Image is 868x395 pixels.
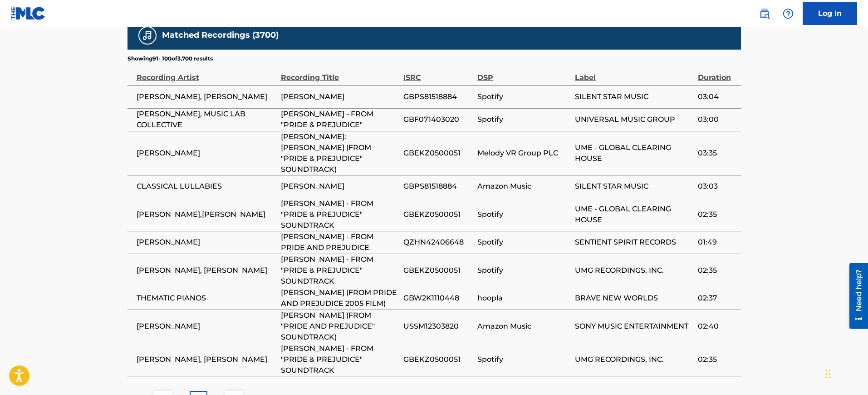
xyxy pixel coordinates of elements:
span: [PERSON_NAME], [PERSON_NAME] [137,91,276,102]
span: Spotify [477,91,570,102]
span: GBEKZ0500051 [403,209,473,220]
span: 01:49 [698,237,736,248]
div: DSP [477,63,570,83]
span: 02:35 [698,354,736,365]
span: [PERSON_NAME] - FROM PRIDE AND PREJUDICE [281,231,399,253]
span: 03:04 [698,91,736,102]
div: Drag [825,360,831,388]
span: UNIVERSAL MUSIC GROUP [575,114,693,125]
span: UMG RECORDINGS, INC. [575,354,693,365]
span: Melody VR Group PLC [477,148,570,159]
span: [PERSON_NAME] - FROM "PRIDE & PREJUDICE" SOUNDTRACK [281,343,399,376]
span: 02:35 [698,265,736,276]
span: CLASSICAL LULLABIES [137,181,276,192]
span: Spotify [477,237,570,248]
span: [PERSON_NAME]: [PERSON_NAME] (FROM "PRIDE & PREJUDICE" SOUNDTRACK) [281,131,399,175]
span: 03:00 [698,114,736,125]
span: Spotify [477,354,570,365]
span: SILENT STAR MUSIC [575,91,693,102]
span: SONY MUSIC ENTERTAINMENT [575,321,693,332]
p: Showing 91 - 100 of 3,700 results [128,55,213,63]
span: GBW2K1110448 [403,293,473,304]
span: 03:03 [698,181,736,192]
span: UME - GLOBAL CLEARING HOUSE [575,142,693,164]
span: [PERSON_NAME] [281,91,399,102]
span: 03:35 [698,148,736,159]
span: GBEKZ0500051 [403,354,473,365]
div: Recording Artist [137,63,276,83]
div: Duration [698,63,736,83]
div: Recording Title [281,63,399,83]
span: [PERSON_NAME], [PERSON_NAME] [137,265,276,276]
span: [PERSON_NAME] (FROM PRIDE AND PREJUDICE 2005 FILM) [281,287,399,309]
h5: Matched Recordings (3700) [162,30,279,40]
img: help [783,8,794,19]
span: [PERSON_NAME] [137,237,276,248]
div: Need help? [10,6,22,48]
div: ISRC [403,63,473,83]
span: [PERSON_NAME],[PERSON_NAME] [137,209,276,220]
span: [PERSON_NAME], MUSIC LAB COLLECTIVE [137,109,276,130]
span: [PERSON_NAME] [281,181,399,192]
div: Label [575,63,693,83]
span: Spotify [477,114,570,125]
span: BRAVE NEW WORLDS [575,293,693,304]
a: Log In [803,2,857,25]
span: hoopla [477,293,570,304]
div: Help [779,5,797,23]
span: SILENT STAR MUSIC [575,181,693,192]
span: GBEKZ0500051 [403,265,473,276]
span: [PERSON_NAME] - FROM "PRIDE & PREJUDICE" SOUNDTRACK [281,254,399,287]
span: SENTIENT SPIRIT RECORDS [575,237,693,248]
span: GBF071403020 [403,114,473,125]
span: THEMATIC PIANOS [137,293,276,304]
img: search [759,8,770,19]
span: [PERSON_NAME] [137,148,276,159]
img: MLC Logo [11,7,46,20]
iframe: Chat Widget [823,351,868,395]
span: USSM12303820 [403,321,473,332]
img: Matched Recordings [142,30,153,41]
iframe: Resource Center [843,263,868,329]
span: UMG RECORDINGS, INC. [575,265,693,276]
a: Public Search [755,5,774,23]
span: [PERSON_NAME] [137,321,276,332]
span: 02:40 [698,321,736,332]
span: QZHN42406648 [403,237,473,248]
span: [PERSON_NAME] - FROM "PRIDE & PREJUDICE" SOUNDTRACK [281,198,399,231]
span: [PERSON_NAME], [PERSON_NAME] [137,354,276,365]
span: Amazon Music [477,321,570,332]
span: Spotify [477,209,570,220]
span: [PERSON_NAME] (FROM "PRIDE AND PREJUDICE" SOUNDTRACK) [281,310,399,343]
span: 02:35 [698,209,736,220]
span: GBPS81518884 [403,181,473,192]
span: UME - GLOBAL CLEARING HOUSE [575,204,693,225]
span: GBEKZ0500051 [403,148,473,159]
span: GBPS81518884 [403,91,473,102]
span: 02:37 [698,293,736,304]
span: Spotify [477,265,570,276]
span: Amazon Music [477,181,570,192]
span: [PERSON_NAME] - FROM "PRIDE & PREJUDICE" [281,109,399,130]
